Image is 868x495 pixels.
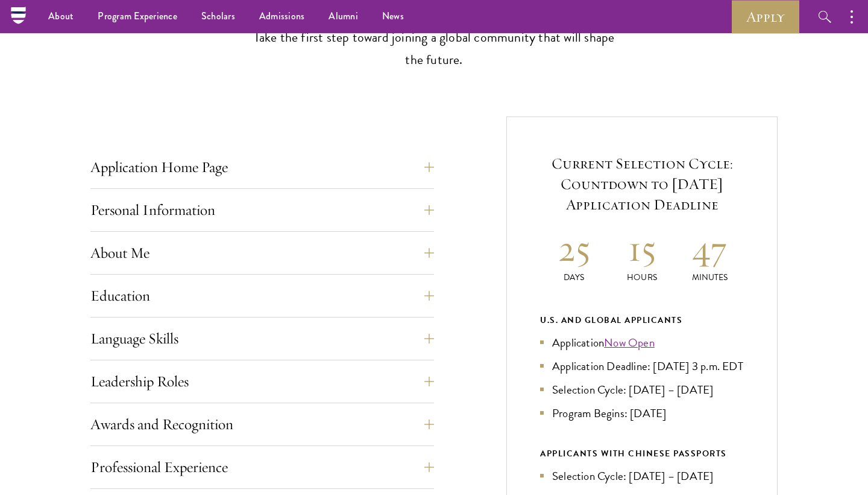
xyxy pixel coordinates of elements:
button: Application Home Page [90,153,434,182]
p: Days [540,271,608,284]
button: Leadership Roles [90,367,434,396]
li: Selection Cycle: [DATE] – [DATE] [540,381,744,398]
a: Now Open [604,334,655,351]
h5: Current Selection Cycle: Countdown to [DATE] Application Deadline [540,153,744,215]
li: Application Deadline: [DATE] 3 p.m. EDT [540,357,744,375]
button: Language Skills [90,324,434,353]
button: About Me [90,238,434,267]
h2: 15 [608,226,676,271]
button: Awards and Recognition [90,410,434,439]
p: Minutes [676,271,744,284]
li: Program Begins: [DATE] [540,404,744,422]
button: Personal Information [90,196,434,225]
button: Education [90,281,434,310]
h2: 47 [676,226,744,271]
p: Take the first step toward joining a global community that will shape the future. [247,27,621,71]
button: Professional Experience [90,453,434,482]
li: Selection Cycle: [DATE] – [DATE] [540,467,744,485]
div: APPLICANTS WITH CHINESE PASSPORTS [540,446,744,461]
h2: 25 [540,226,608,271]
li: Application [540,334,744,351]
p: Hours [608,271,676,284]
div: U.S. and Global Applicants [540,313,744,328]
